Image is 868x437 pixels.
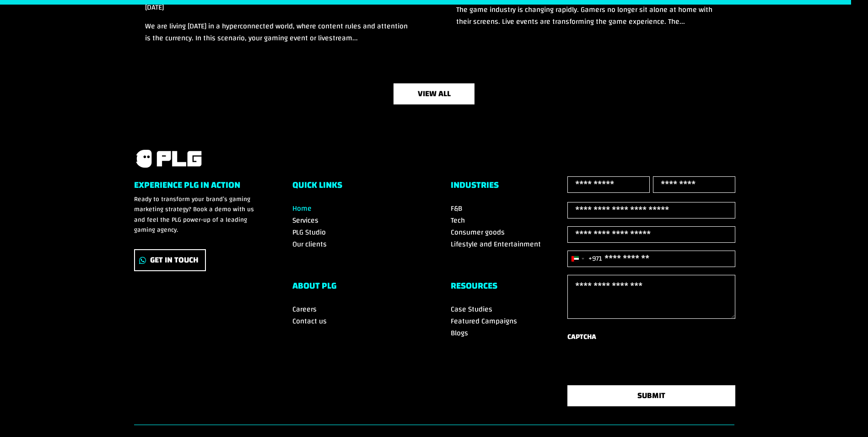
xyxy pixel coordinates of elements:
p: We are living [DATE] in a hyperconnected world, where content rules and attention is the currency... [145,20,412,44]
h6: Industries [451,180,576,194]
p: The game industry is changing rapidly. Gamers no longer sit alone at home with their screens. Liv... [456,4,723,27]
a: Lifestyle and Entertainment [451,237,541,251]
h6: RESOURCES [451,281,576,295]
a: Featured Campaigns [451,314,517,328]
a: Consumer goods [451,225,505,239]
a: Our clients [292,237,327,251]
a: Blogs [451,326,468,340]
a: Careers [292,302,317,316]
iframe: reCAPTCHA [567,347,706,382]
span: [DATE] [145,0,164,14]
a: PLG Studio [292,225,326,239]
a: F&B [451,202,462,215]
h6: ABOUT PLG [292,281,418,295]
a: view all [394,83,474,104]
div: +971 [588,252,602,265]
p: Ready to transform your brand’s gaming marketing strategy? Book a demo with us and feel the PLG p... [134,194,259,235]
button: SUBMIT [567,385,736,406]
h6: Experience PLG in Action [134,180,259,194]
a: Services [292,213,318,227]
a: Home [292,202,312,215]
label: CAPTCHA [567,331,596,343]
button: Selected country [568,251,602,267]
h6: Quick Links [292,180,418,194]
a: Get In Touch [134,249,206,272]
a: Case Studies [451,302,492,316]
a: Contact us [292,314,327,328]
img: PLG logo [134,148,203,169]
iframe: Chat Widget [822,393,868,437]
a: Tech [451,213,465,227]
a: PLG [134,148,203,169]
